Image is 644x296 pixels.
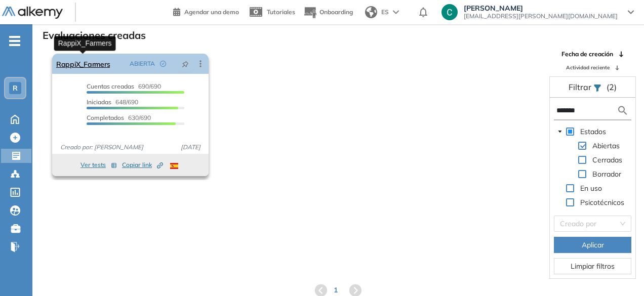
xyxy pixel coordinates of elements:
span: Cerradas [590,154,624,166]
span: Limpiar filtros [571,261,615,272]
span: [DATE] [177,143,205,152]
span: Abiertas [590,140,622,152]
button: Aplicar [554,237,631,253]
span: check-circle [160,61,166,67]
span: ABIERTA [130,59,155,68]
a: Agendar una demo [173,5,239,17]
span: Estados [580,127,606,136]
span: Borrador [590,168,623,180]
span: 690/690 [87,82,161,90]
span: En uso [578,182,604,194]
span: Onboarding [319,8,353,16]
span: 1 [334,285,338,295]
h3: Evaluaciones creadas [43,29,146,41]
span: [EMAIL_ADDRESS][PERSON_NAME][DOMAIN_NAME] [464,12,618,20]
span: En uso [580,184,602,193]
img: Logo [2,7,63,19]
span: Agendar una demo [184,8,239,16]
span: Actividad reciente [566,64,610,71]
span: Psicotécnicos [580,198,624,207]
button: Onboarding [303,2,353,23]
img: search icon [617,104,629,117]
button: Ver tests [80,159,117,171]
span: Estados [578,125,608,138]
i: - [9,40,20,42]
span: pushpin [182,60,189,68]
span: Cerradas [592,155,622,164]
a: RappiX_Farmers [56,54,110,74]
span: Fecha de creación [561,50,613,59]
button: Copiar link [122,159,163,171]
span: Borrador [592,170,621,179]
span: [PERSON_NAME] [464,4,618,12]
span: Tutoriales [267,8,295,16]
button: Limpiar filtros [554,258,631,274]
span: 648/690 [87,98,138,106]
span: caret-down [557,129,562,134]
span: Aplicar [582,239,604,250]
span: Cuentas creadas [87,82,134,90]
span: Creado por: [PERSON_NAME] [56,143,147,152]
span: (2) [607,81,617,93]
span: Completados [87,114,124,121]
img: arrow [393,10,399,14]
img: world [365,6,377,18]
span: Filtrar [569,82,593,92]
button: pushpin [174,56,196,72]
div: RappiX_Farmers [54,36,116,51]
span: Iniciadas [87,98,111,106]
span: Abiertas [592,141,620,150]
img: ESP [170,163,178,169]
span: Psicotécnicos [578,196,626,208]
span: Copiar link [122,160,163,170]
span: ES [381,8,389,17]
span: 630/690 [87,114,151,121]
span: R [13,84,18,92]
